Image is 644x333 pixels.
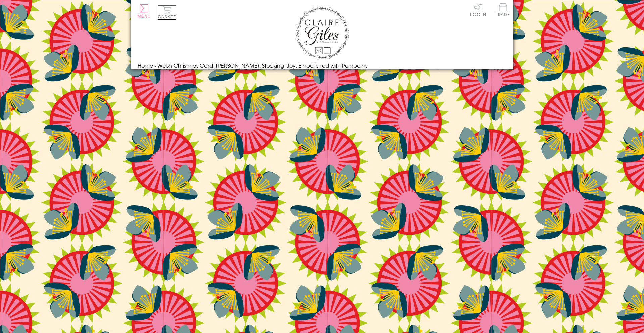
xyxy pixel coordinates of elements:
a: Trade [496,3,510,18]
nav: breadcrumbs [138,61,507,69]
span: Welsh Christmas Card, [PERSON_NAME], Stocking, Joy, Embellished with Pompoms [157,61,367,69]
a: Home [138,61,153,69]
a: Log In [470,3,486,16]
button: Basket [158,5,176,20]
button: Menu [138,4,151,19]
img: Claire Giles Greetings Cards [295,7,349,60]
span: Menu [138,14,151,19]
span: Trade [496,3,510,16]
span: › [154,61,156,69]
